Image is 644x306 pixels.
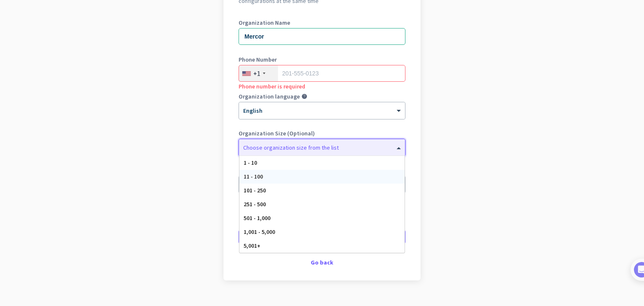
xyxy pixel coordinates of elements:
input: What is the name of your organization? [239,28,405,45]
div: +1 [253,69,260,78]
button: Create Organization [239,229,405,244]
span: Phone number is required [239,83,305,90]
label: Organization Size (Optional) [239,130,405,136]
span: 101 - 250 [244,187,266,194]
label: Organization Time Zone [239,167,405,173]
input: 201-555-0123 [239,65,405,82]
span: 251 - 500 [244,200,266,208]
label: Organization language [239,93,300,99]
label: Organization Name [239,20,405,26]
div: Go back [239,259,405,265]
span: 1,001 - 5,000 [244,228,275,236]
span: 501 - 1,000 [244,214,270,222]
div: Options List [239,156,405,253]
i: help [301,93,307,99]
span: 1 - 10 [244,159,257,166]
span: 5,001+ [244,242,260,249]
label: Phone Number [239,57,405,62]
span: 11 - 100 [244,173,263,180]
